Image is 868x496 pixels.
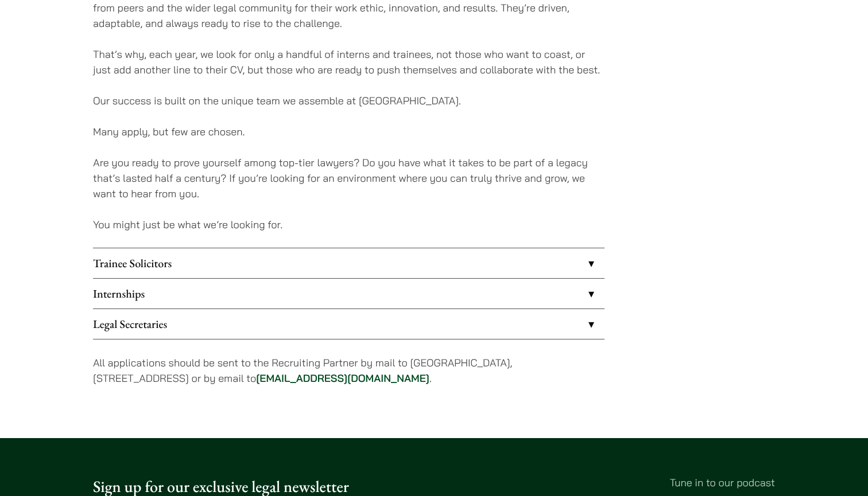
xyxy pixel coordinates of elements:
[93,93,604,108] p: Our success is built on the unique team we assemble at [GEOGRAPHIC_DATA].
[93,309,604,339] a: Legal Secretaries
[443,475,775,490] p: Tune in to our podcast
[256,372,429,385] a: [EMAIL_ADDRESS][DOMAIN_NAME]
[93,355,604,386] p: All applications should be sent to the Recruiting Partner by mail to [GEOGRAPHIC_DATA], [STREET_A...
[93,217,604,232] p: You might just be what we’re looking for.
[93,46,604,77] p: That’s why, each year, we look for only a handful of interns and trainees, not those who want to ...
[93,279,604,308] a: Internships
[93,248,604,278] a: Trainee Solicitors
[93,124,604,139] p: Many apply, but few are chosen.
[93,155,604,201] p: Are you ready to prove yourself among top-tier lawyers? Do you have what it takes to be part of a...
